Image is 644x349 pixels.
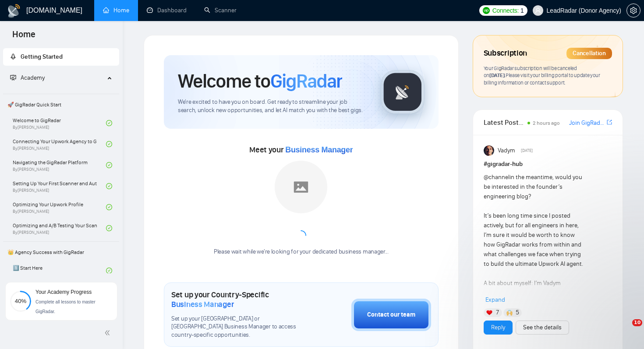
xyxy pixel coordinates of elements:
[484,117,525,128] span: Latest Posts from the GigRadar Community
[626,7,640,14] a: setting
[106,204,112,210] span: check-circle
[626,4,640,18] button: setting
[516,321,569,335] button: See the details
[5,28,42,46] span: Home
[627,7,640,14] span: setting
[484,65,600,86] span: Your GigRadar subscription will be canceled Please visit your billing portal to update your billi...
[171,290,308,309] h1: Set up your Country-Specific
[535,7,541,14] span: user
[209,248,394,256] div: Please wait while we're looking for your dedicated business manager...
[484,72,506,78] span: on
[106,120,112,126] span: check-circle
[35,289,92,295] span: Your Academy Progress
[381,70,425,114] img: gigradar-logo.png
[10,53,16,60] span: rocket
[569,118,605,128] a: Join GigRadar Slack Community
[520,6,524,15] span: 1
[4,243,118,261] span: 👑 Agency Success with GigRadar
[492,6,519,15] span: Connects:
[10,74,16,81] span: fund-projection-screen
[521,147,533,155] span: [DATE]
[10,298,31,304] span: 40%
[178,98,367,115] span: We're excited to have you on board. Get ready to streamline your job search, unlock new opportuni...
[13,219,106,238] a: Optimizing and A/B Testing Your Scanner for Better ResultsBy[PERSON_NAME]
[294,229,308,243] span: loading
[3,48,119,66] li: Getting Started
[484,145,494,156] img: Vadym
[106,141,112,147] span: check-circle
[147,7,187,14] a: dashboardDashboard
[104,328,113,337] span: double-left
[484,159,612,169] h1: # gigradar-hub
[204,7,237,14] a: searchScanner
[106,183,112,189] span: check-circle
[13,197,106,217] a: Optimizing Your Upwork ProfileBy[PERSON_NAME]
[275,161,327,213] img: placeholder.png
[607,118,612,127] a: export
[489,72,506,78] span: [DATE] .
[178,69,342,93] h1: Welcome to
[498,146,515,155] span: Vadym
[249,145,353,155] span: Meet your
[484,321,513,335] button: Reply
[21,53,63,60] span: Getting Started
[103,7,129,14] a: homeHome
[285,145,353,154] span: Business Manager
[614,319,635,340] iframe: Intercom live chat
[367,310,415,320] div: Contact our team
[484,46,527,61] span: Subscription
[491,323,505,332] a: Reply
[35,300,96,314] span: Complete all lessons to master GigRadar.
[10,74,45,81] span: Academy
[484,173,510,181] span: @channel
[106,162,112,168] span: check-circle
[13,155,106,175] a: Navigating the GigRadar PlatformBy[PERSON_NAME]
[171,300,234,309] span: Business Manager
[483,7,490,14] img: upwork-logo.png
[566,48,612,59] div: Cancellation
[270,69,342,93] span: GigRadar
[7,4,21,18] img: logo
[4,96,118,113] span: 🚀 GigRadar Quick Start
[523,323,562,332] a: See the details
[106,225,112,231] span: check-circle
[607,119,612,126] span: export
[13,134,106,154] a: Connecting Your Upwork Agency to GigRadarBy[PERSON_NAME]
[21,74,45,81] span: Academy
[13,176,106,196] a: Setting Up Your First Scanner and Auto-BidderBy[PERSON_NAME]
[632,319,642,326] span: 10
[533,120,560,126] span: 2 hours ago
[13,261,106,280] a: 1️⃣ Start HereBy[PERSON_NAME]
[106,268,112,274] span: check-circle
[13,113,106,133] a: Welcome to GigRadarBy[PERSON_NAME]
[171,315,308,340] span: Set up your [GEOGRAPHIC_DATA] or [GEOGRAPHIC_DATA] Business Manager to access country-specific op...
[351,299,431,331] button: Contact our team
